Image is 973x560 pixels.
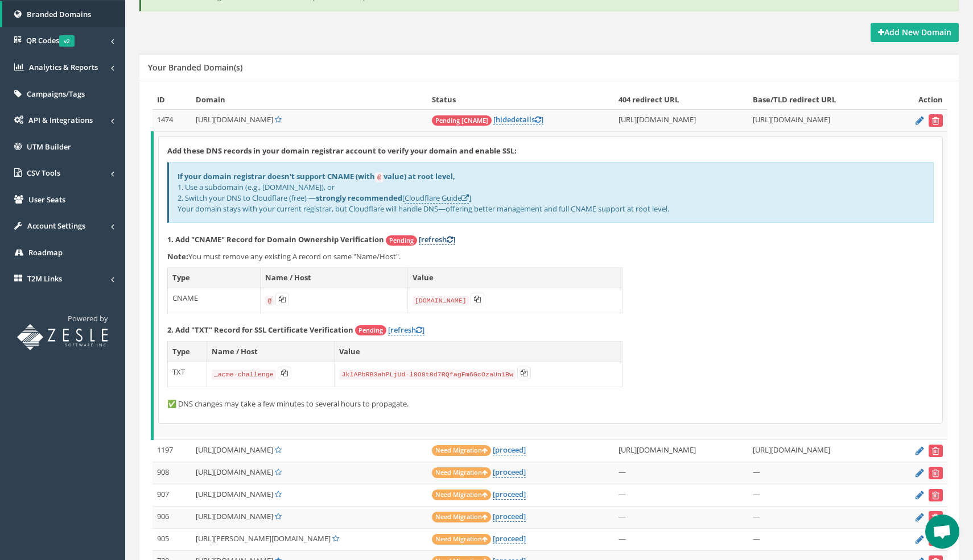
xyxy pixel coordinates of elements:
[375,172,384,182] code: @
[265,296,274,306] code: @
[614,484,748,507] td: —
[196,445,273,455] span: [URL][DOMAIN_NAME]
[196,467,273,477] span: [URL][DOMAIN_NAME]
[27,9,91,19] span: Branded Domains
[871,23,959,42] a: Add New Domain
[152,440,191,462] td: 1197
[152,507,191,529] td: 906
[275,467,282,477] a: Set Default
[28,194,65,205] span: User Seats
[748,462,891,484] td: —
[59,35,75,47] span: v2
[275,445,282,455] a: Set Default
[167,251,934,262] p: You must remove any existing A record on same "Name/Host".
[178,171,455,181] b: If your domain registrar doesn't support CNAME (with value) at root level,
[27,142,71,152] span: UTM Builder
[891,90,947,110] th: Action
[152,484,191,507] td: 907
[388,325,424,335] a: [refresh]
[614,440,748,462] td: [URL][DOMAIN_NAME]
[191,90,427,110] th: Domain
[427,90,614,110] th: Status
[167,146,517,156] strong: Add these DNS records in your domain registrar account to verify your domain and enable SSL:
[614,529,748,551] td: —
[355,325,386,335] span: Pending
[196,511,273,521] span: [URL][DOMAIN_NAME]
[167,399,934,409] p: ✅ DNS changes may take a few minutes to several hours to propagate.
[196,489,273,499] span: [URL][DOMAIN_NAME]
[432,467,491,478] span: Need Migration
[29,62,98,72] span: Analytics & Reports
[493,114,543,125] a: [hidedetails]
[275,511,282,521] a: Set Default
[168,288,261,313] td: CNAME
[614,507,748,529] td: —
[614,90,748,110] th: 404 redirect URL
[207,342,335,362] th: Name / Host
[316,193,402,203] b: strongly recommended
[419,234,455,245] a: [refresh]
[748,484,891,507] td: —
[493,533,526,544] a: [proceed]
[748,90,891,110] th: Base/TLD redirect URL
[196,533,331,544] span: [URL][PERSON_NAME][DOMAIN_NAME]
[413,296,469,306] code: [DOMAIN_NAME]
[878,27,951,38] strong: Add New Domain
[432,534,491,545] span: Need Migration
[335,342,622,362] th: Value
[386,235,417,246] span: Pending
[332,533,339,544] a: Set Default
[28,247,63,258] span: Roadmap
[432,445,491,456] span: Need Migration
[925,515,959,549] div: Open chat
[748,529,891,551] td: —
[614,462,748,484] td: —
[26,35,75,45] span: QR Codes
[168,342,207,362] th: Type
[493,467,526,478] a: [proceed]
[614,110,748,132] td: [URL][DOMAIN_NAME]
[27,89,85,99] span: Campaigns/Tags
[493,445,526,455] a: [proceed]
[493,511,526,522] a: [proceed]
[167,251,188,262] b: Note:
[168,268,261,288] th: Type
[432,115,492,126] span: Pending [CNAME]
[196,114,273,125] span: [URL][DOMAIN_NAME]
[212,370,276,380] code: _acme-challenge
[407,268,622,288] th: Value
[748,507,891,529] td: —
[148,63,242,72] h5: Your Branded Domain(s)
[27,273,62,284] span: T2M Links
[27,221,85,231] span: Account Settings
[748,440,891,462] td: [URL][DOMAIN_NAME]
[27,168,60,178] span: CSV Tools
[493,489,526,500] a: [proceed]
[432,512,491,522] span: Need Migration
[167,325,353,335] strong: 2. Add "TXT" Record for SSL Certificate Verification
[167,234,384,244] strong: 1. Add "CNAME" Record for Domain Ownership Verification
[152,90,191,110] th: ID
[261,268,407,288] th: Name / Host
[275,489,282,499] a: Set Default
[28,115,93,125] span: API & Integrations
[152,462,191,484] td: 908
[748,110,891,132] td: [URL][DOMAIN_NAME]
[168,362,207,387] td: TXT
[167,162,934,223] div: 1. Use a subdomain (e.g., [DOMAIN_NAME]), or 2. Switch your DNS to Cloudflare (free) — [ ] Your d...
[152,110,191,132] td: 1474
[432,490,491,500] span: Need Migration
[275,114,282,125] a: Set Default
[339,370,516,380] code: JklAPbRB3ahPLjUd-l8O8t8d7RQfagFm6GcOzaUn1Bw
[405,193,469,204] a: Cloudflare Guide
[152,529,191,551] td: 905
[496,114,511,125] span: hide
[68,313,108,323] span: Powered by
[17,324,108,350] img: T2M URL Shortener powered by Zesle Software Inc.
